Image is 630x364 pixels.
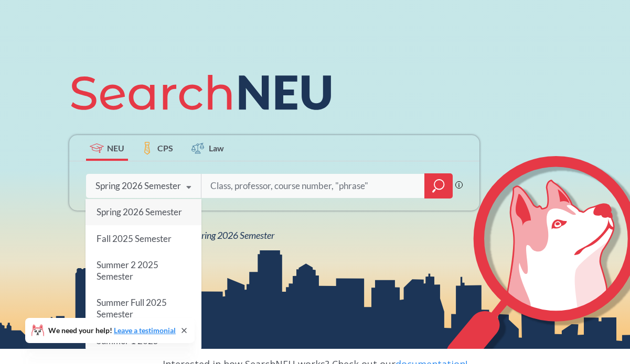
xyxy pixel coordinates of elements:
span: Summer 2 2025 Semester [97,259,158,282]
span: CPS [157,142,173,154]
span: Summer Full 2025 Semester [97,297,167,320]
span: Spring 2026 Semester [97,206,182,217]
a: Leave a testimonial [114,326,176,335]
span: Fall 2025 Semester [97,233,172,244]
span: NEU Spring 2026 Semester [172,229,274,241]
span: NEU [107,142,124,154]
svg: magnifying glass [432,179,445,193]
div: magnifying glass [424,173,453,198]
span: Law [209,142,224,154]
span: We need your help! [48,327,176,334]
span: Summer 1 2025 Semester [97,335,158,358]
input: Class, professor, course number, "phrase" [209,175,417,197]
div: Spring 2026 Semester [95,180,181,192]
